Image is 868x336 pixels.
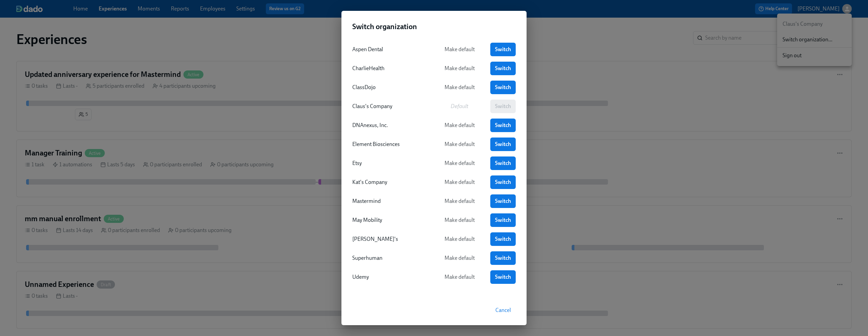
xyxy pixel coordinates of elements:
[434,270,485,284] button: Make default
[439,179,480,186] span: Make default
[495,274,511,280] span: Switch
[495,236,511,243] span: Switch
[352,254,429,262] div: Superhuman
[434,194,485,208] button: Make default
[490,270,516,284] a: Switch
[352,46,429,53] div: Aspen Dental
[495,46,511,53] span: Switch
[439,160,480,167] span: Make default
[352,122,429,129] div: DNAnexus, Inc.
[434,175,485,189] button: Make default
[490,138,516,151] a: Switch
[495,84,511,91] span: Switch
[439,65,480,72] span: Make default
[352,178,429,186] div: Kat's Company
[439,122,480,129] span: Make default
[352,103,429,110] div: Claus's Company
[439,46,480,53] span: Make default
[439,84,480,91] span: Make default
[490,251,516,265] a: Switch
[490,232,516,246] a: Switch
[352,197,429,205] div: Mastermind
[434,62,485,75] button: Make default
[434,251,485,265] button: Make default
[352,235,429,243] div: [PERSON_NAME]'s
[439,236,480,243] span: Make default
[495,122,511,129] span: Switch
[434,43,485,56] button: Make default
[495,160,511,167] span: Switch
[434,138,485,151] button: Make default
[495,307,511,314] span: Cancel
[491,303,516,317] button: Cancel
[490,119,516,132] a: Switch
[495,198,511,205] span: Switch
[352,22,516,32] h2: Switch organization
[490,156,516,170] a: Switch
[439,198,480,205] span: Make default
[352,65,429,72] div: CharlieHealth
[434,156,485,170] button: Make default
[352,84,429,91] div: ClassDojo
[495,255,511,261] span: Switch
[352,141,429,148] div: Element Biosciences
[495,65,511,72] span: Switch
[439,274,480,280] span: Make default
[352,216,429,224] div: May Mobility
[495,217,511,224] span: Switch
[490,194,516,208] a: Switch
[490,62,516,75] a: Switch
[439,141,480,148] span: Make default
[439,217,480,224] span: Make default
[495,141,511,148] span: Switch
[490,81,516,94] a: Switch
[434,232,485,246] button: Make default
[495,179,511,186] span: Switch
[434,213,485,227] button: Make default
[434,119,485,132] button: Make default
[352,273,429,281] div: Udemy
[434,81,485,94] button: Make default
[490,175,516,189] a: Switch
[439,255,480,261] span: Make default
[490,43,516,56] a: Switch
[352,160,429,167] div: Etsy
[490,213,516,227] a: Switch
